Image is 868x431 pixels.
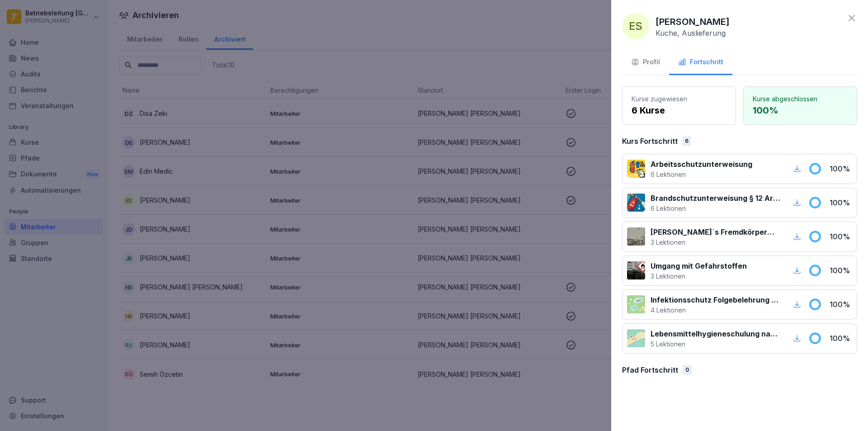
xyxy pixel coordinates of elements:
[678,57,723,67] div: Fortschritt
[651,193,780,204] p: Brandschutzunterweisung § 12 ArbSchG
[753,104,848,117] p: 100 %
[656,15,730,28] p: [PERSON_NAME]
[651,237,780,247] p: 3 Lektionen
[651,339,780,349] p: 5 Lektionen
[651,204,780,213] p: 6 Lektionen
[622,365,678,375] p: Pfad Fortschritt
[656,28,726,38] p: Küche, Auslieferung
[651,227,780,237] p: [PERSON_NAME]`s Fremdkörpermanagement
[651,305,780,315] p: 4 Lektionen
[632,94,726,104] p: Kurse zugewiesen
[830,265,852,276] p: 100 %
[830,197,852,208] p: 100 %
[753,94,848,104] p: Kurse abgeschlossen
[830,333,852,344] p: 100 %
[622,51,669,75] button: Profil
[669,51,732,75] button: Fortschritt
[631,57,660,67] div: Profil
[632,104,726,117] p: 6 Kurse
[651,159,752,170] p: Arbeitsschutzunterweisung
[622,13,649,40] div: ES
[651,170,752,179] p: 6 Lektionen
[682,136,691,146] div: 6
[651,328,780,339] p: Lebensmittelhygieneschulung nach EU-Verordnung (EG) Nr. 852 / 2004
[651,294,780,305] p: Infektionsschutz Folgebelehrung (nach §43 IfSG)
[830,231,852,242] p: 100 %
[622,136,678,147] p: Kurs Fortschritt
[651,271,747,281] p: 3 Lektionen
[651,260,747,271] p: Umgang mit Gefahrstoffen
[683,365,692,375] div: 0
[830,299,852,310] p: 100 %
[830,163,852,174] p: 100 %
